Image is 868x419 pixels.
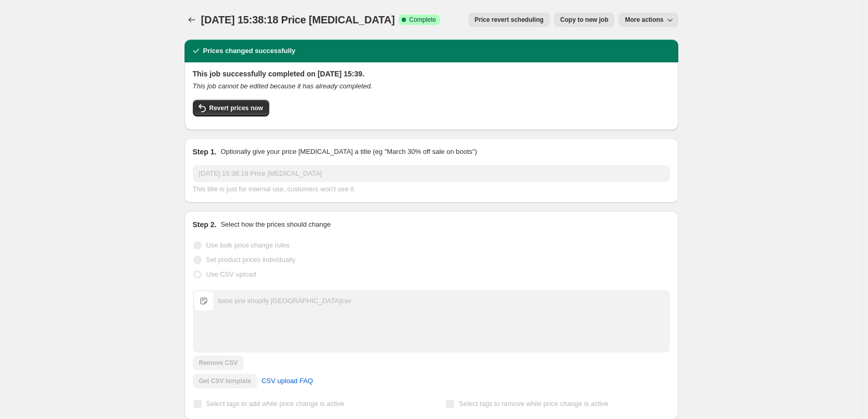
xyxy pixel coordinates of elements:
h2: Step 1. [193,147,217,157]
span: More actions [625,16,663,24]
span: Use CSV upload [206,270,256,278]
h2: Prices changed successfully [203,46,296,56]
p: Optionally give your price [MEDICAL_DATA] a title (eg "March 30% off sale on boots") [220,147,477,157]
span: Select tags to add while price change is active [206,400,345,408]
span: Set product prices individually [206,256,296,264]
span: Complete [409,16,436,24]
button: Price change jobs [185,12,199,27]
span: This title is just for internal use, customers won't see it [193,185,354,193]
button: Copy to new job [554,12,615,27]
span: Select tags to remove while price change is active [459,400,609,408]
button: Revert prices now [193,100,269,116]
input: 30% off holiday sale [193,165,670,182]
h2: Step 2. [193,219,217,230]
p: Select how the prices should change [220,219,331,230]
span: CSV upload FAQ [261,376,313,386]
span: Use bulk price change rules [206,241,290,249]
div: base prix shopify [GEOGRAPHIC_DATA]csv [218,296,351,306]
span: Copy to new job [560,16,609,24]
button: More actions [619,12,678,27]
span: Revert prices now [209,104,263,112]
span: Price revert scheduling [475,16,544,24]
button: Price revert scheduling [468,12,550,27]
h2: This job successfully completed on [DATE] 15:39. [193,69,670,79]
i: This job cannot be edited because it has already completed. [193,82,373,90]
a: CSV upload FAQ [255,373,319,389]
span: [DATE] 15:38:18 Price [MEDICAL_DATA] [201,14,395,25]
